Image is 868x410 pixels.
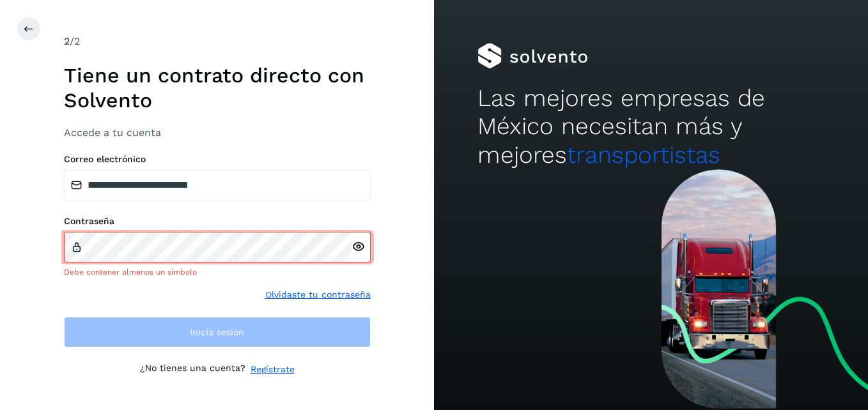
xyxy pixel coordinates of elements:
h1: Tiene un contrato directo con Solvento [64,63,371,112]
div: Debe contener almenos un símbolo [64,266,371,278]
div: /2 [64,34,371,49]
button: Inicia sesión [64,317,371,347]
label: Correo electrónico [64,154,371,165]
h2: Las mejores empresas de México necesitan más y mejores [477,84,825,169]
label: Contraseña [64,216,371,227]
span: transportistas [567,141,720,169]
h3: Accede a tu cuenta [64,126,371,139]
span: Inicia sesión [190,328,244,337]
a: Regístrate [251,363,295,376]
a: Olvidaste tu contraseña [265,288,371,301]
p: ¿No tienes una cuenta? [140,363,245,376]
span: 2 [64,35,70,47]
